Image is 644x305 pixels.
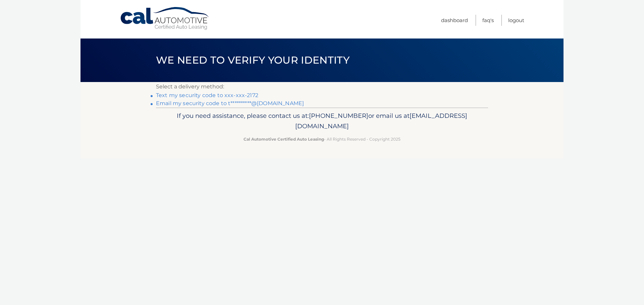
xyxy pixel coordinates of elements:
a: Cal Automotive [120,7,210,30]
a: FAQ's [482,15,494,26]
a: Logout [508,15,524,26]
a: Email my security code to t**********@[DOMAIN_NAME] [156,100,304,106]
a: Dashboard [441,15,468,26]
p: - All Rights Reserved - Copyright 2025 [160,136,484,143]
span: [PHONE_NUMBER] [309,112,368,120]
p: If you need assistance, please contact us at: or email us at [160,110,484,132]
a: Text my security code to xxx-xxx-2172 [156,92,258,98]
span: We need to verify your identity [156,54,350,66]
strong: Cal Automotive Certified Auto Leasing [244,137,324,142]
p: Select a delivery method: [156,82,488,91]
